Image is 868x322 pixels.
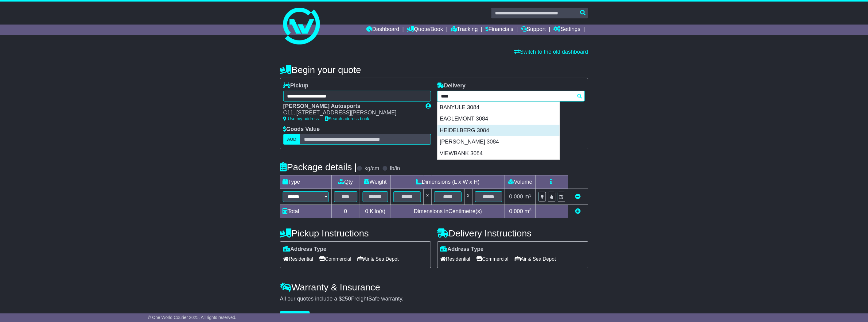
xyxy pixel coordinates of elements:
[319,254,351,264] span: Commercial
[441,254,470,264] span: Residential
[424,189,432,205] td: x
[437,228,588,238] h4: Delivery Instructions
[325,116,369,121] a: Search address book
[438,102,560,113] div: BANYULE 3084
[364,165,379,172] label: kg/cm
[464,189,472,205] td: x
[391,175,505,189] td: Dimensions (L x W x H)
[331,175,360,189] td: Qty
[280,162,357,172] h4: Package details |
[280,296,588,302] div: All our quotes include a $ FreightSafe warranty.
[280,311,310,322] button: Get Quotes
[283,246,327,253] label: Address Type
[283,134,301,145] label: AUD
[357,254,399,264] span: Air & Sea Depot
[505,175,536,189] td: Volume
[438,136,560,148] div: [PERSON_NAME] 3084
[283,82,309,89] label: Pickup
[509,208,523,214] span: 0.000
[342,296,351,302] span: 250
[485,25,513,35] a: Financials
[407,25,443,35] a: Quote/Book
[438,125,560,136] div: HEIDELBERG 3084
[280,282,588,292] h4: Warranty & Insurance
[438,113,560,125] div: EAGLEMONT 3084
[437,91,585,102] typeahead: Please provide city
[441,246,484,253] label: Address Type
[575,208,581,214] a: Add new item
[529,193,532,197] sup: 3
[391,205,505,218] td: Dimensions in Centimetre(s)
[283,116,319,121] a: Use my address
[365,208,368,214] span: 0
[390,165,400,172] label: lb/in
[280,228,431,238] h4: Pickup Instructions
[283,109,420,116] div: C11, [STREET_ADDRESS][PERSON_NAME]
[514,49,588,55] a: Switch to the old dashboard
[525,194,532,200] span: m
[283,254,313,264] span: Residential
[283,126,320,133] label: Goods Value
[360,175,391,189] td: Weight
[280,175,331,189] td: Type
[554,25,581,35] a: Settings
[148,315,236,320] span: © One World Courier 2025. All rights reserved.
[280,65,588,75] h4: Begin your quote
[283,103,420,110] div: [PERSON_NAME] Autosports
[529,208,532,212] sup: 3
[438,148,560,159] div: VIEWBANK 3084
[367,25,399,35] a: Dashboard
[280,205,331,218] td: Total
[451,25,478,35] a: Tracking
[477,254,508,264] span: Commercial
[515,254,556,264] span: Air & Sea Depot
[525,208,532,214] span: m
[360,205,391,218] td: Kilo(s)
[509,194,523,200] span: 0.000
[521,25,546,35] a: Support
[575,194,581,200] a: Remove this item
[437,82,466,89] label: Delivery
[331,205,360,218] td: 0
